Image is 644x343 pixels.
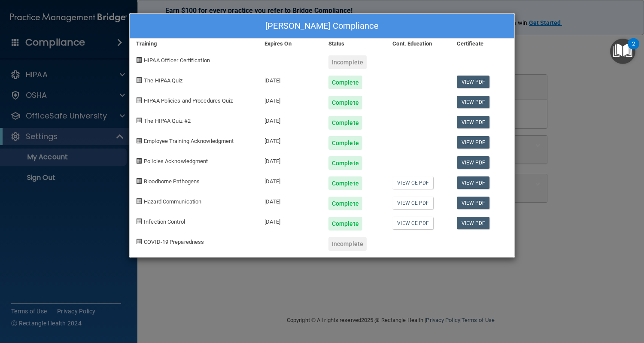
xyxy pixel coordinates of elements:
a: View PDF [457,176,490,189]
div: [DATE] [258,170,322,190]
a: View CE PDF [392,197,433,209]
span: Hazard Communication [144,198,201,205]
div: Complete [328,156,362,170]
div: [PERSON_NAME] Compliance [130,14,514,39]
a: View PDF [457,116,490,128]
div: Status [322,39,386,49]
div: Expires On [258,39,322,49]
a: View CE PDF [392,176,433,189]
span: COVID-19 Preparedness [144,239,204,245]
div: Complete [328,116,362,130]
a: View PDF [457,136,490,149]
a: View PDF [457,197,490,209]
div: [DATE] [258,210,322,231]
div: [DATE] [258,190,322,210]
div: Incomplete [328,237,367,251]
span: Infection Control [144,219,185,225]
div: Training [130,39,258,49]
a: View CE PDF [392,217,433,229]
a: View PDF [457,217,490,229]
span: Employee Training Acknowledgment [144,138,234,144]
span: Bloodborne Pathogens [144,178,200,185]
div: Complete [328,96,362,109]
div: [DATE] [258,130,322,150]
span: HIPAA Officer Certification [144,57,210,64]
div: Complete [328,217,362,231]
a: View PDF [457,76,490,88]
span: HIPAA Policies and Procedures Quiz [144,97,233,104]
a: View PDF [457,96,490,108]
div: Complete [328,176,362,190]
a: View PDF [457,156,490,169]
div: Incomplete [328,55,367,69]
div: 2 [632,44,635,55]
div: [DATE] [258,69,322,89]
div: [DATE] [258,109,322,130]
div: Certificate [450,39,514,49]
div: Complete [328,76,362,89]
div: Complete [328,197,362,210]
span: The HIPAA Quiz #2 [144,118,191,124]
button: Open Resource Center, 2 new notifications [610,39,635,64]
span: Policies Acknowledgment [144,158,208,164]
span: The HIPAA Quiz [144,77,182,84]
div: [DATE] [258,89,322,109]
div: [DATE] [258,150,322,170]
div: Cont. Education [386,39,450,49]
div: Complete [328,136,362,150]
